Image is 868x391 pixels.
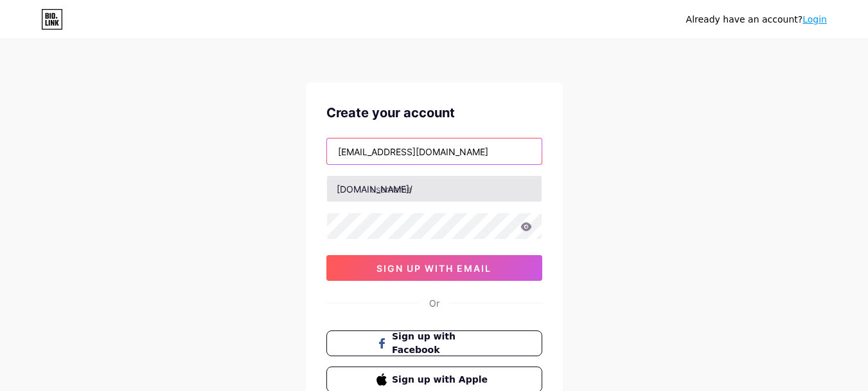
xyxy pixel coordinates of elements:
[337,182,412,196] div: [DOMAIN_NAME]/
[327,138,542,164] input: Email
[326,255,542,281] button: sign up with email
[392,373,492,386] span: Sign up with Apple
[327,176,542,202] input: username
[686,13,827,26] div: Already have an account?
[326,330,542,356] button: Sign up with Facebook
[802,14,827,24] a: Login
[326,103,542,122] div: Create your account
[376,263,492,274] span: sign up with email
[429,296,439,310] div: Or
[392,330,492,357] span: Sign up with Facebook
